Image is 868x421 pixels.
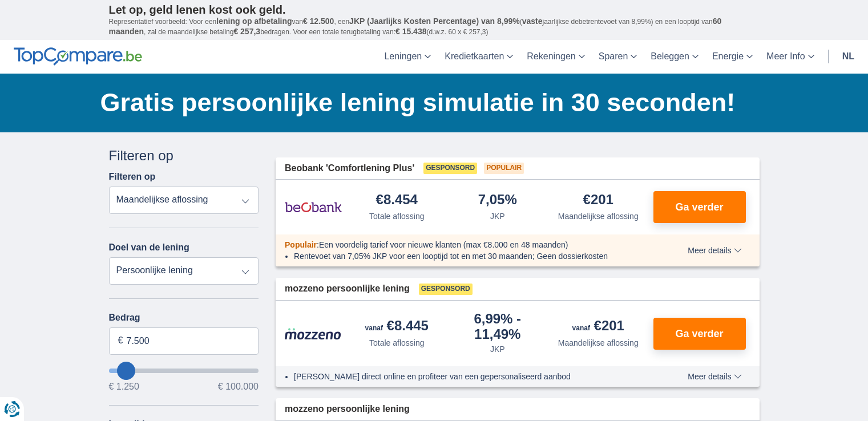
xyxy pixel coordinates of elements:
div: : [276,239,655,250]
img: TopCompare [14,47,142,66]
div: JKP [490,343,505,355]
span: € [118,334,123,347]
span: Meer details [688,373,741,380]
label: Doel van de lening [109,242,189,253]
div: €201 [583,193,613,208]
label: Filteren op [109,172,156,182]
span: € 257,3 [233,27,260,36]
div: Filteren op [109,146,259,165]
button: Meer details [679,372,750,381]
li: Rentevoet van 7,05% JKP voor een looptijd tot en met 30 maanden; Geen dossierkosten [294,250,646,262]
div: Maandelijkse aflossing [558,337,639,349]
p: Let op, geld lenen kost ook geld. [109,3,760,17]
span: JKP (Jaarlijks Kosten Percentage) van 8,99% [349,17,520,26]
button: Meer details [679,246,750,255]
input: wantToBorrow [109,369,259,373]
a: Energie [705,40,760,74]
a: Rekeningen [520,40,591,74]
span: Gesponsord [419,284,473,295]
div: €201 [572,319,624,335]
span: Beobank 'Comfortlening Plus' [285,162,414,175]
div: JKP [490,211,505,222]
button: Ga verder [653,318,746,350]
div: Totale aflossing [369,211,425,222]
span: Populair [285,240,317,249]
span: vaste [522,17,543,26]
a: Leningen [377,40,438,74]
span: Ga verder [675,329,723,339]
span: € 100.000 [218,382,259,391]
span: Meer details [688,246,741,254]
span: € 1.250 [109,382,139,391]
span: Gesponsord [423,163,477,174]
img: product.pl.alt Beobank [285,193,342,221]
button: Ga verder [653,191,746,223]
a: nl [835,40,861,74]
span: mozzeno persoonlijke lening [285,282,410,295]
span: mozzeno persoonlijke lening [285,403,410,416]
div: €8.454 [376,193,418,208]
p: Representatief voorbeeld: Voor een van , een ( jaarlijkse debetrentevoet van 8,99%) en een loopti... [109,17,760,37]
a: Meer Info [760,40,821,74]
a: Sparen [592,40,644,74]
span: Een voordelig tarief voor nieuwe klanten (max €8.000 en 48 maanden) [319,240,568,249]
span: Ga verder [675,202,723,212]
span: 60 maanden [109,17,722,36]
div: €8.445 [365,319,429,335]
label: Bedrag [109,313,259,323]
div: 7,05% [478,193,517,208]
span: lening op afbetaling [216,17,292,26]
div: Totale aflossing [369,337,425,349]
div: 6,99% [452,312,544,341]
a: Kredietkaarten [438,40,520,74]
span: € 15.438 [395,27,427,36]
a: Beleggen [644,40,705,74]
img: product.pl.alt Mozzeno [285,327,342,340]
div: Maandelijkse aflossing [558,211,639,222]
h1: Gratis persoonlijke lening simulatie in 30 seconden! [100,85,760,120]
span: Populair [484,163,524,174]
span: € 12.500 [303,17,334,26]
li: [PERSON_NAME] direct online en profiteer van een gepersonaliseerd aanbod [294,371,646,382]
